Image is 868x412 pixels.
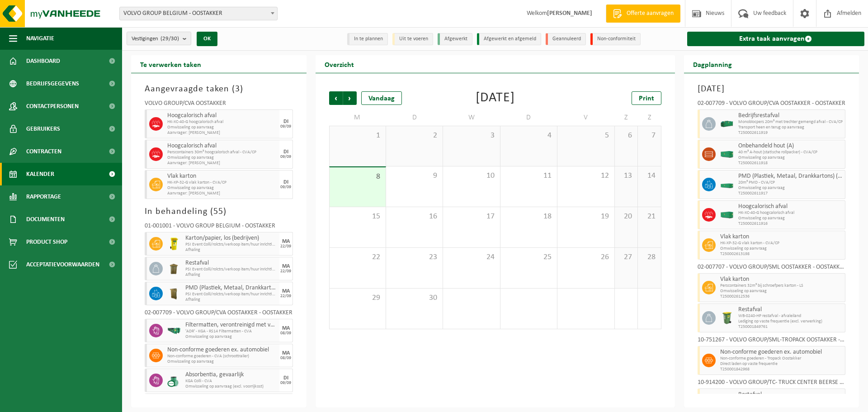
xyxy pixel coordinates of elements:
[334,131,381,141] span: 1
[26,118,60,140] span: Gebruikers
[386,109,443,126] td: D
[167,180,277,185] span: HK-XP-32-G vlak karton - CVA/CP
[738,180,843,185] span: 20m³ PMD - CVA/CP
[280,294,291,298] div: 22/09
[26,50,60,72] span: Dashboard
[26,27,54,50] span: Navigatie
[283,375,288,381] div: DI
[391,252,438,262] span: 23
[167,354,277,359] span: Non-conforme goederen - CVA (schroottrailer)
[167,112,277,119] span: Hoogcalorisch afval
[720,361,843,367] span: Direct laden op vaste frequentie
[120,7,277,20] span: VOLVO GROUP BELGIUM - OOSTAKKER
[547,10,592,17] strong: [PERSON_NAME]
[167,142,277,150] span: Hoogcalorisch afval
[738,210,843,216] span: HK-XC-40-G hoogcalorisch afval
[282,326,290,331] div: MA
[280,155,291,159] div: 09/09
[720,311,734,325] img: WB-0240-HPE-GN-50
[185,267,277,272] span: PSI Event Colli/rolctrs/verkoop item/huur inrichting event
[562,212,609,222] span: 19
[213,207,223,216] span: 55
[280,244,291,249] div: 22/09
[197,32,217,46] button: OK
[448,131,495,141] span: 3
[720,294,843,299] span: T250002612536
[160,36,179,42] count: (29/30)
[720,251,843,257] span: T250002613198
[391,171,438,181] span: 9
[642,252,656,262] span: 28
[698,82,846,96] h3: [DATE]
[167,262,181,275] img: IC-WB-0200-WD-10
[185,247,277,253] span: Afhaling
[131,55,210,73] h2: Te verwerken taken
[738,155,843,161] span: Omwisseling op aanvraag
[145,205,293,218] h3: In behandeling ( )
[639,95,654,102] span: Print
[334,172,381,182] span: 8
[448,252,495,262] span: 24
[443,109,500,126] td: W
[26,208,65,231] span: Documenten
[185,297,277,303] span: Afhaling
[738,173,843,180] span: PMD (Plastiek, Metaal, Drankkartons) (bedrijven)
[329,91,343,105] span: Vorige
[738,313,843,319] span: WB-0240-HP restafval - afvaleiland
[167,161,277,166] span: Aanvrager: [PERSON_NAME]
[167,119,277,125] span: HK-XC-40-G hoogcalorisch afval
[720,367,843,372] span: T250001842968
[632,91,661,105] a: Print
[127,32,191,45] button: Vestigingen(29/30)
[438,33,472,45] li: Afgewerkt
[738,216,843,221] span: Omwisseling op aanvraag
[738,191,843,196] span: T250002611917
[391,212,438,222] span: 16
[167,130,277,136] span: Aanvrager: [PERSON_NAME]
[26,231,67,253] span: Product Shop
[185,284,277,292] span: PMD (Plastiek, Metaal, Drankkartons) (bedrijven)
[26,95,79,118] span: Contactpersonen
[720,212,734,218] img: HK-XC-40-GN-00
[448,212,495,222] span: 17
[738,112,843,119] span: Bedrijfsrestafval
[720,283,843,289] span: Perscontainers 32m³ bij schroefpers karton - LS
[185,379,277,384] span: KGA Colli - CVA
[590,33,641,45] li: Non-conformiteit
[505,171,552,181] span: 11
[738,203,843,210] span: Hoogcalorisch afval
[562,252,609,262] span: 26
[282,289,290,294] div: MA
[167,173,277,180] span: Vlak karton
[738,125,843,130] span: Transport heen en terug op aanvraag
[391,293,438,303] span: 30
[720,117,734,131] img: HK-XZ-20-GN-00
[283,119,288,124] div: DI
[185,292,277,297] span: PSI Event Colli/rolctrs/verkoop item/huur inrichting event
[145,223,293,232] div: 01-001001 - VOLVO GROUP BELGIUM - OOSTAKKER
[167,374,181,387] img: PB-OT-0200-CU
[334,293,381,303] span: 29
[642,131,656,141] span: 7
[738,319,843,324] span: Lediging op vaste frequentie (excl. verwerking)
[720,246,843,251] span: Omwisseling op aanvraag
[720,233,843,241] span: Vlak karton
[738,324,843,330] span: T250001849761
[546,33,586,45] li: Geannuleerd
[185,329,277,334] span: 'ADR' - KGA - RS14 Filtermatten - CVA
[283,149,288,155] div: DI
[280,124,291,129] div: 09/09
[562,171,609,181] span: 12
[720,181,734,188] img: HK-XC-20-GN-00
[720,356,843,361] span: Non-conforme goederen - Tropack Oostakker
[738,221,843,227] span: T250002611916
[500,109,557,126] td: D
[738,130,843,136] span: T250002611919
[642,171,656,181] span: 14
[280,185,291,189] div: 09/09
[698,100,846,109] div: 02-007709 - VOLVO GROUP/CVA OOSTAKKER - OOSTAKKER
[687,32,865,46] a: Extra taak aanvragen
[185,384,277,389] span: Omwisseling op aanvraag (excl. voorrijkost)
[26,72,79,95] span: Bedrijfsgegevens
[619,212,633,222] span: 20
